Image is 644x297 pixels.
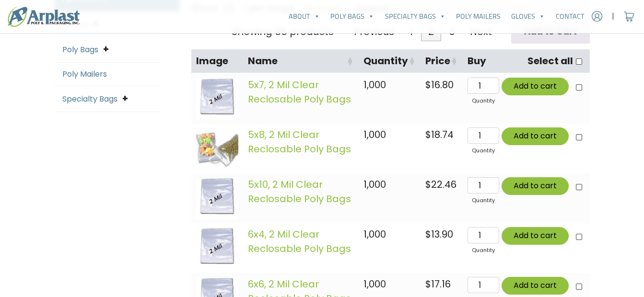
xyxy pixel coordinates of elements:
button: Add to cart [502,127,569,145]
span: 1,000 [363,78,386,91]
a: Poly Mailers [451,7,506,26]
span: 1,000 [363,128,386,141]
a: Contact [550,7,590,26]
bdi: 16.80 [425,78,454,91]
a: 5x8, 2 Mil Clear Reclosable Poly Bags [248,128,351,156]
button: Add to cart [502,177,569,195]
img: logo [8,6,80,27]
span: $ [425,277,431,291]
bdi: 18.74 [425,128,454,141]
span: $ [425,78,431,91]
img: images [196,78,238,120]
span: $ [425,178,431,191]
img: images [196,227,238,269]
span: | [612,11,614,22]
th: Image [191,49,243,74]
input: Qty [468,227,499,243]
span: 1,000 [363,178,386,191]
span: $ [425,128,431,141]
a: 5x10, 2 Mil Clear Reclosable Poly Bags [248,178,351,206]
span: $ [425,228,431,241]
th: Price: activate to sort column ascending [421,49,463,74]
input: Qty [468,277,499,293]
a: Poly Bags [62,44,98,55]
th: BuySelect all [463,49,589,74]
label: Select all [527,54,573,68]
span: 1,000 [363,277,386,291]
th: Quantity: activate to sort column ascending [359,49,421,74]
img: images [196,177,238,219]
input: Qty [468,177,499,194]
a: About [283,7,325,26]
bdi: 13.90 [425,228,453,241]
button: Add to cart [502,227,569,245]
input: Qty [468,78,499,94]
a: Gloves [506,7,550,26]
a: Specialty Bags [380,7,451,26]
th: Name: activate to sort column ascending [243,49,359,74]
a: 5x7, 2 Mil Clear Reclosable Poly Bags [248,78,351,106]
a: Specialty Bags [62,93,117,104]
bdi: 22.46 [425,178,457,191]
a: 6x4, 2 Mil Clear Reclosable Poly Bags [248,228,351,255]
input: Qty [468,127,499,144]
button: Add to cart [502,78,569,95]
a: Poly Bags [325,7,379,26]
img: images [196,127,238,170]
bdi: 17.16 [425,277,451,291]
span: 1,000 [363,228,386,241]
a: Poly Mailers [62,69,107,80]
button: Add to cart [502,277,569,295]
